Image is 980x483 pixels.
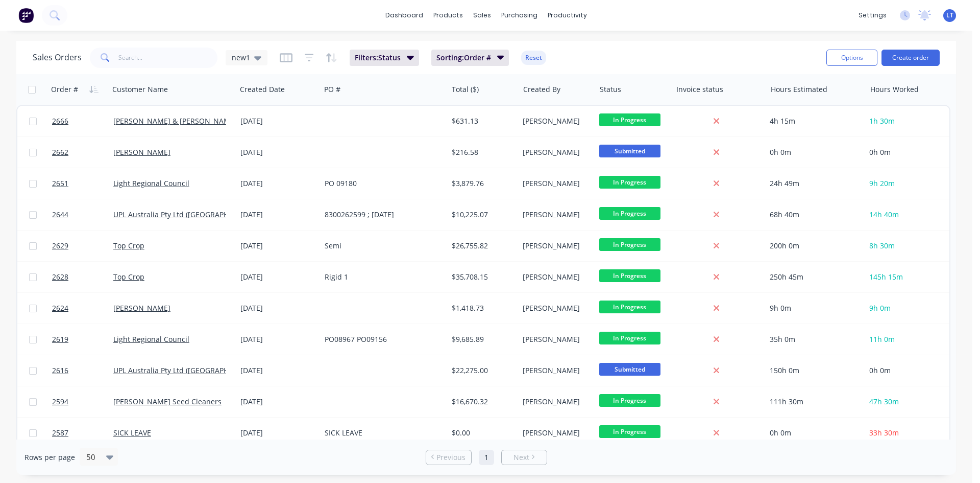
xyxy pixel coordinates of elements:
[240,147,316,157] div: [DATE]
[52,355,113,386] a: 2616
[52,334,68,344] span: 2619
[113,210,260,219] a: UPL Australia Pty Ltd ([GEOGRAPHIC_DATA])
[325,334,437,344] div: PO08967 PO09156
[325,428,437,438] div: SICK LEAVE
[770,178,856,189] div: 24h 49m
[240,334,316,344] div: [DATE]
[869,241,895,250] span: 8h 30m
[523,303,587,313] div: [PERSON_NAME]
[496,8,543,23] div: purchasing
[113,428,151,438] a: SICK LEAVE
[113,241,144,250] a: Top Crop
[240,210,316,220] div: [DATE]
[52,168,113,199] a: 2651
[240,272,316,282] div: [DATE]
[770,334,856,344] div: 35h 0m
[599,207,660,220] span: In Progress
[52,137,113,168] a: 2662
[523,116,587,126] div: [PERSON_NAME]
[355,53,401,63] span: Filters: Status
[240,116,316,126] div: [DATE]
[599,269,660,282] span: In Progress
[599,363,660,376] span: Submitted
[771,84,827,95] div: Hours Estimated
[240,397,316,407] div: [DATE]
[599,176,660,189] span: In Progress
[853,8,892,23] div: settings
[479,450,494,465] a: Page 1 is your current page
[513,452,529,463] span: Next
[946,11,953,20] span: LT
[52,147,68,157] span: 2662
[770,397,856,407] div: 111h 30m
[452,365,511,376] div: $22,275.00
[324,84,340,95] div: PO #
[240,303,316,313] div: [DATE]
[599,113,660,126] span: In Progress
[52,116,68,126] span: 2666
[52,428,68,438] span: 2587
[452,303,511,313] div: $1,418.73
[52,199,113,230] a: 2644
[869,397,899,406] span: 47h 30m
[599,425,660,438] span: In Progress
[325,272,437,282] div: Rigid 1
[240,365,316,376] div: [DATE]
[325,210,437,220] div: 8300262599 ; [DATE]
[770,147,856,157] div: 0h 0m
[240,84,285,95] div: Created Date
[52,324,113,355] a: 2619
[325,178,437,189] div: PO 09180
[599,332,660,344] span: In Progress
[436,53,491,63] span: Sorting: Order #
[770,365,856,376] div: 150h 0m
[523,147,587,157] div: [PERSON_NAME]
[523,365,587,376] div: [PERSON_NAME]
[52,178,68,189] span: 2651
[18,8,34,23] img: Factory
[52,106,113,136] a: 2666
[452,147,511,157] div: $216.58
[869,272,903,282] span: 145h 15m
[452,397,511,407] div: $16,670.32
[52,293,113,324] a: 2624
[436,452,465,463] span: Previous
[52,397,68,407] span: 2594
[52,365,68,376] span: 2616
[502,452,547,463] a: Next page
[113,334,189,344] a: Light Regional Council
[240,241,316,251] div: [DATE]
[112,84,168,95] div: Customer Name
[869,210,899,219] span: 14h 40m
[240,428,316,438] div: [DATE]
[881,50,940,66] button: Create order
[113,147,170,157] a: [PERSON_NAME]
[52,241,68,251] span: 2629
[523,241,587,251] div: [PERSON_NAME]
[452,116,511,126] div: $631.13
[325,241,437,251] div: Semi
[52,303,68,313] span: 2624
[118,48,218,68] input: Search...
[113,116,262,126] a: [PERSON_NAME] & [PERSON_NAME] Pty Ltd
[523,84,560,95] div: Created By
[770,428,856,438] div: 0h 0m
[113,365,260,375] a: UPL Australia Pty Ltd ([GEOGRAPHIC_DATA])
[869,147,891,157] span: 0h 0m
[113,272,144,282] a: Top Crop
[599,238,660,251] span: In Progress
[869,334,895,344] span: 11h 0m
[426,452,471,463] a: Previous page
[452,428,511,438] div: $0.00
[52,210,68,220] span: 2644
[33,53,82,62] h1: Sales Orders
[452,241,511,251] div: $26,755.82
[431,50,509,66] button: Sorting:Order #
[523,178,587,189] div: [PERSON_NAME]
[51,84,78,95] div: Order #
[52,386,113,417] a: 2594
[770,272,856,282] div: 250h 45m
[770,210,856,220] div: 68h 40m
[24,452,75,463] span: Rows per page
[770,241,856,251] div: 200h 0m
